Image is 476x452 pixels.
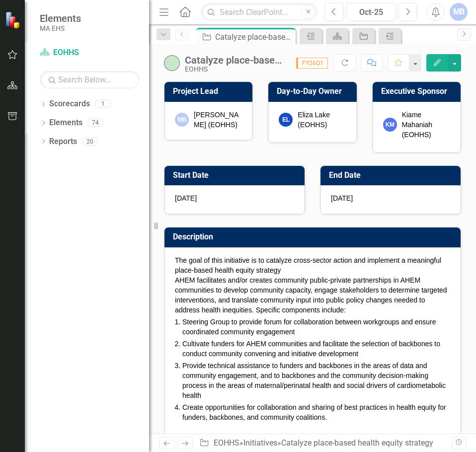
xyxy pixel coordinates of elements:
span: [DATE] [331,194,353,202]
span: Create opportunities for collaboration and sharing of best practices in health equity for funders... [182,403,446,421]
a: Initiatives [243,438,277,448]
div: Catalyze place-based health equity strategy [215,31,293,43]
span: Cultivate funders for AHEM communities and facilitate the selection of backbones to conduct commu... [182,340,440,358]
div: » » [199,438,451,449]
a: EOHHS [214,438,239,448]
input: Search Below... [40,71,139,88]
div: 20 [82,137,98,146]
button: MB [450,3,468,21]
div: EL [279,113,293,127]
h3: Executive Sponsor [381,87,456,96]
div: Kiame Mahaniah (EOHHS) [402,110,450,140]
span: Elements [40,12,81,24]
img: ClearPoint Strategy [5,11,22,29]
div: Catalyze place-based health equity strategy [281,438,433,448]
button: Oct-25 [346,3,396,21]
div: KM [383,118,397,132]
small: MA EHS [40,24,81,32]
a: Scorecards [49,98,90,110]
h3: Day-to-Day Owner [277,87,351,96]
span: AHEM facilitates and/or creates community public-private partnerships in AHEM communities to deve... [175,276,447,314]
h3: Project Lead [173,87,247,96]
h3: End Date [329,171,456,180]
span: [DATE] [175,194,197,202]
div: MB [175,113,189,127]
div: 74 [87,119,103,127]
span: Steering Group to provide forum for collaboration between workgroups and ensure coordinated commu... [182,318,436,336]
p: The goal of this initiative is to catalyze cross-sector action and implement a meaningful place-b... [175,255,450,275]
h3: Description [173,232,456,241]
img: On-track [164,55,180,71]
a: EOHHS [40,47,139,59]
div: EOHHS [185,66,286,73]
div: [PERSON_NAME] (EOHHS) [194,110,242,130]
div: Catalyze place-based health equity strategy [185,55,286,66]
h3: Start Date [173,171,300,180]
div: Oct-25 [350,6,393,18]
div: Eliza Lake (EOHHS) [298,110,346,130]
span: FY26Q1 [296,58,328,69]
span: Provide technical assistance to funders and backbones in the areas of data and community engageme... [182,362,446,399]
input: Search ClearPoint... [201,3,317,21]
a: Elements [49,117,82,129]
a: Reports [49,136,77,148]
div: 1 [95,100,111,108]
